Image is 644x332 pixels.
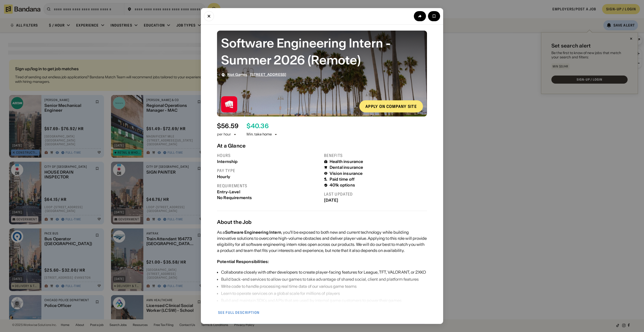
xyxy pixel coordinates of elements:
div: Build back-end services to allow our games to take advantage of shared social, client and platfor... [221,276,426,282]
div: Internship [217,159,320,164]
div: At a Glance [217,143,427,149]
div: Dental insurance [330,165,363,170]
div: per hour [217,132,231,137]
div: Apply on company site [365,104,417,108]
a: Riot Games [227,72,247,77]
div: Build and maintain SDKs and APIs that are used by internal game customers to power their games [221,297,426,303]
div: Last updated [324,192,427,197]
div: Entry-Level [217,189,320,194]
div: Min. take home [247,132,278,137]
div: Health insurance [330,159,363,164]
div: · [227,73,286,77]
div: Requirements [217,183,320,188]
div: Pay type [217,168,320,173]
div: Potential Responsibilities: [217,259,269,264]
div: As a , you’ll be exposed to both new and current technology while building innovative solutions t... [217,229,427,253]
a: [STREET_ADDRESS] [250,72,286,77]
div: Learn to operate services on a global scale for millions of players [221,290,426,296]
div: Hours [217,153,320,158]
div: Hourly [217,174,320,179]
div: [DATE] [324,198,427,203]
button: Close [204,11,214,21]
div: About the Job [217,219,427,225]
div: Paid time off [330,177,355,182]
div: $ 56.59 [217,123,238,130]
div: Software Engineering Intern - Summer 2026 (Remote) [221,35,423,68]
div: Software Engineering Intern [225,230,281,235]
div: Collaborate closely with other developers to create player-facing features for League, TFT, VALOR... [221,269,426,275]
img: Riot Games logo [221,96,237,112]
div: Write code to handle processing real time data of our various game teams [221,283,426,289]
div: See full description [218,311,259,314]
div: Benefits [324,153,427,158]
div: $ 40.36 [247,123,269,130]
div: No Requirements [217,195,320,200]
div: Vision insurance [330,171,363,176]
div: 401k options [330,183,355,187]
